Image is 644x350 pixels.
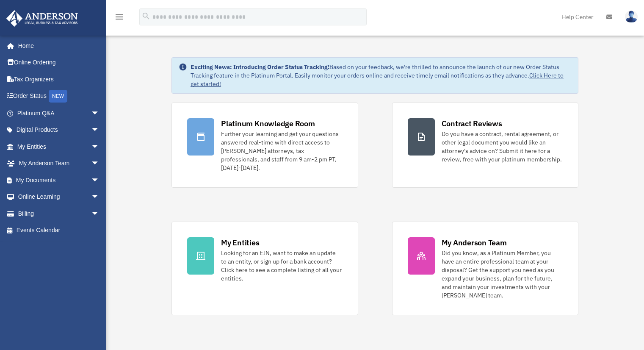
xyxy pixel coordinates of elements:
[442,237,507,248] div: My Anderson Team
[221,249,342,283] div: Looking for an EIN, want to make an update to an entity, or sign up for a bank account? Click her...
[442,130,563,164] div: Do you have a contract, rental agreement, or other legal document you would like an attorney's ad...
[6,88,112,105] a: Order StatusNEW
[91,155,108,172] span: arrow_drop_down
[171,103,358,188] a: Platinum Knowledge Room Further your learning and get your questions answered real-time with dire...
[6,105,112,122] a: Platinum Q&Aarrow_drop_down
[91,172,108,189] span: arrow_drop_down
[442,118,502,129] div: Contract Reviews
[6,71,112,88] a: Tax Organizers
[392,222,578,315] a: My Anderson Team Did you know, as a Platinum Member, you have an entire professional team at your...
[141,11,151,21] i: search
[6,189,112,206] a: Online Learningarrow_drop_down
[91,138,108,156] span: arrow_drop_down
[221,237,259,248] div: My Entities
[49,90,67,103] div: NEW
[6,172,112,189] a: My Documentsarrow_drop_down
[191,63,329,71] strong: Exciting News: Introducing Order Status Tracking!
[114,15,124,22] a: menu
[114,12,124,22] i: menu
[6,205,112,222] a: Billingarrow_drop_down
[442,249,563,300] div: Did you know, as a Platinum Member, you have an entire professional team at your disposal? Get th...
[221,118,315,129] div: Platinum Knowledge Room
[91,122,108,139] span: arrow_drop_down
[91,189,108,206] span: arrow_drop_down
[6,138,112,155] a: My Entitiesarrow_drop_down
[392,103,578,188] a: Contract Reviews Do you have a contract, rental agreement, or other legal document you would like...
[6,222,112,239] a: Events Calendar
[6,122,112,139] a: Digital Productsarrow_drop_down
[4,10,80,27] img: Anderson Advisors Platinum Portal
[6,155,112,172] a: My Anderson Teamarrow_drop_down
[6,37,108,54] a: Home
[191,72,564,88] a: Click Here to get started!
[171,222,358,315] a: My Entities Looking for an EIN, want to make an update to an entity, or sign up for a bank accoun...
[221,130,342,172] div: Further your learning and get your questions answered real-time with direct access to [PERSON_NAM...
[191,63,571,88] div: Based on your feedback, we're thrilled to announce the launch of our new Order Status Tracking fe...
[91,205,108,222] span: arrow_drop_down
[625,11,638,23] img: User Pic
[6,54,112,71] a: Online Ordering
[91,105,108,122] span: arrow_drop_down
